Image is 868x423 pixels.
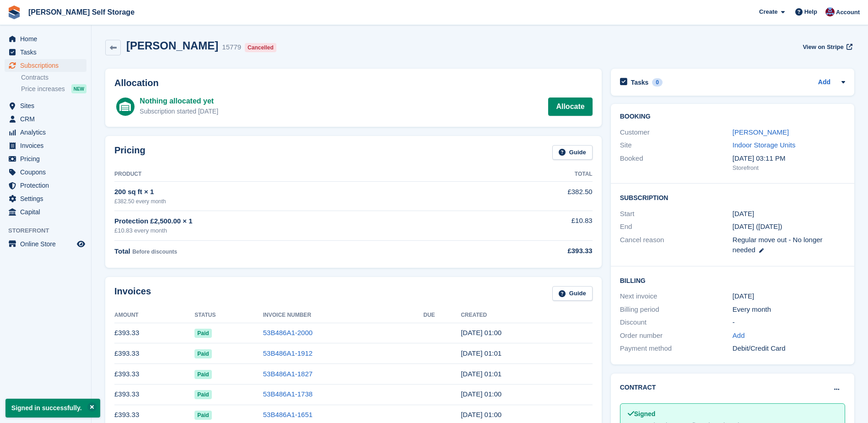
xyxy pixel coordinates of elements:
div: Discount [620,317,733,328]
div: Storefront [733,163,845,173]
div: Nothing allocated yet [140,96,218,107]
time: 2025-06-06 00:01:18 UTC [461,370,501,378]
th: Due [423,308,461,323]
h2: [PERSON_NAME] [126,39,218,52]
th: Amount [114,308,194,323]
th: Total [477,167,593,182]
td: £393.33 [114,323,194,343]
div: Signed [628,409,837,419]
a: 53B486A1-1912 [263,349,313,357]
a: menu [5,99,86,112]
a: menu [5,238,86,250]
div: - [733,317,845,328]
div: Subscription started [DATE] [140,107,218,116]
h2: Pricing [114,145,146,160]
a: menu [5,139,86,152]
a: 53B486A1-1738 [263,390,313,398]
time: 2025-04-06 00:00:17 UTC [461,411,501,418]
span: Pricing [20,152,75,165]
a: menu [5,59,86,72]
div: Debit/Credit Card [733,343,845,354]
div: Every month [733,304,845,315]
a: menu [5,206,86,218]
span: Paid [194,411,211,420]
td: £382.50 [477,182,593,211]
th: Status [194,308,263,323]
span: Protection [20,179,75,192]
span: Online Store [20,238,75,250]
a: menu [5,152,86,165]
span: Capital [20,206,75,218]
div: End [620,222,733,232]
a: Indoor Storage Units [733,141,796,149]
a: Add [733,331,745,341]
a: View on Stripe [799,39,854,54]
div: NEW [71,84,86,93]
span: Coupons [20,166,75,179]
time: 2025-05-06 00:00:24 UTC [461,390,501,398]
h2: Tasks [631,78,649,87]
h2: Billing [620,276,845,285]
div: Booked [620,153,733,173]
a: menu [5,126,86,139]
a: Preview store [75,239,86,249]
th: Created [461,308,592,323]
span: [DATE] ([DATE]) [733,222,782,230]
span: Invoices [20,139,75,152]
span: Help [804,7,817,16]
span: Total [114,247,130,255]
div: Order number [620,331,733,341]
div: £10.83 every month [114,226,477,235]
td: £393.33 [114,384,194,405]
a: Guide [552,145,593,160]
img: stora-icon-8386f47178a22dfd0bd8f6a31ec36ba5ce8667c1dd55bd0f319d3a0aa187defe.svg [7,5,21,19]
h2: Contract [620,383,656,392]
h2: Invoices [114,286,151,301]
span: Create [759,7,777,16]
div: 15779 [222,42,241,53]
a: Add [818,77,830,88]
span: Sites [20,99,75,112]
div: [DATE] 03:11 PM [733,153,845,164]
span: Storefront [8,226,91,235]
div: 200 sq ft × 1 [114,187,477,197]
a: 53B486A1-2000 [263,329,313,336]
a: Guide [552,286,593,301]
span: Analytics [20,126,75,139]
a: [PERSON_NAME] Self Storage [25,5,138,20]
div: £382.50 every month [114,197,477,206]
div: Payment method [620,343,733,354]
a: menu [5,46,86,59]
span: Paid [194,329,211,338]
th: Product [114,167,477,182]
div: Billing period [620,304,733,315]
a: Contracts [21,73,86,82]
span: Tasks [20,46,75,59]
td: £393.33 [114,343,194,364]
p: Signed in successfully. [5,399,100,418]
div: Customer [620,127,733,138]
span: Account [836,8,860,17]
span: Before discounts [132,249,177,255]
img: Tracy Bailey [825,7,835,16]
span: Price increases [21,85,65,93]
a: Allocate [548,98,592,116]
a: 53B486A1-1651 [263,411,313,418]
span: CRM [20,113,75,125]
div: Start [620,209,733,219]
a: menu [5,113,86,125]
h2: Allocation [114,78,593,88]
h2: Booking [620,113,845,120]
span: Paid [194,390,211,399]
a: 53B486A1-1827 [263,370,313,378]
th: Invoice Number [263,308,424,323]
div: [DATE] [733,291,845,302]
a: menu [5,166,86,179]
div: Cancel reason [620,235,733,255]
a: menu [5,192,86,205]
span: Regular move out - No longer needed [733,236,823,254]
time: 2025-07-06 00:01:28 UTC [461,349,501,357]
a: Price increases NEW [21,84,86,94]
span: Home [20,33,75,45]
h2: Subscription [620,193,845,202]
